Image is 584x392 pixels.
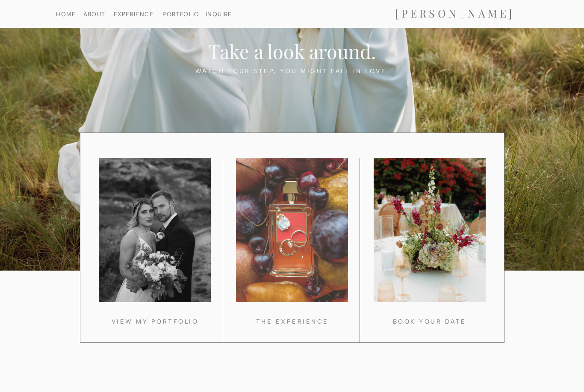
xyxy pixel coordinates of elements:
[203,11,235,17] a: INQUIRE
[72,11,116,17] a: ABOUT
[187,66,398,74] h3: WATCH YOUR STEP, YOU MIGHT FALL IN LOVE.
[156,39,428,66] h2: Take a look around.
[112,11,156,17] a: EXPERIENCE
[228,316,356,324] a: THE EXPERIENCE
[44,11,88,17] a: HOME
[91,316,219,324] a: VIEW MY PORTFOLIO
[159,11,203,17] a: PORTFOLIO
[366,316,493,324] a: BOOK YOUR DATE
[369,7,541,21] a: [PERSON_NAME]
